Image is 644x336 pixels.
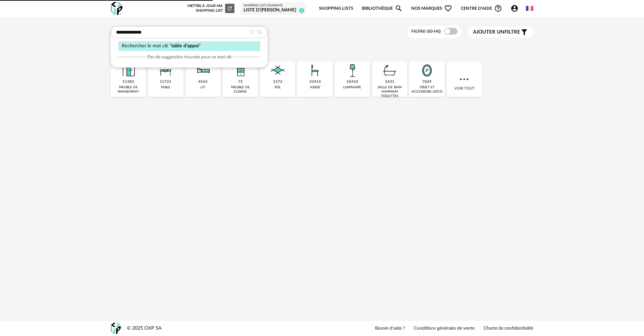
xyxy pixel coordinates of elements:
span: Refresh icon [227,6,233,10]
div: 33415 [309,80,321,85]
span: Ajouter un [473,30,504,35]
div: sol [275,85,281,90]
img: Sol.png [269,61,287,80]
div: 11721 [160,80,171,85]
img: fr [526,5,533,12]
img: more.7b13dc1.svg [458,73,470,85]
div: © 2025 OXP SA [127,325,162,332]
span: Heart Outline icon [444,4,452,12]
span: table d'appoi [171,43,199,48]
span: Account Circle icon [511,4,522,12]
div: meuble de cuisine [225,85,256,94]
button: Ajouter unfiltre Filter icon [468,27,533,38]
div: Shopping List courante [244,4,303,8]
div: Rechercher le mot clé " " [118,41,260,51]
div: luminaire [343,85,361,90]
div: salle de bain hammam toilettes [374,85,405,98]
div: Voir tout [447,61,482,97]
div: 2431 [385,80,394,85]
span: Account Circle icon [511,4,519,12]
img: Rangement.png [231,61,250,80]
div: 75 [238,80,243,85]
span: Pas de suggestion trouvée pour ce mot clé [147,54,231,60]
img: Table.png [157,61,175,80]
span: filtre [473,29,520,36]
img: Miroir.png [418,61,436,80]
img: Meuble%20de%20rangement.png [119,61,138,80]
img: Salle%20de%20bain.png [381,61,399,80]
span: Magnify icon [395,4,403,12]
div: 1272 [273,80,282,85]
a: Shopping Lists [319,1,353,16]
img: Luminaire.png [343,61,361,80]
span: Help Circle Outline icon [494,4,502,12]
img: Literie.png [194,61,212,80]
span: Filter icon [520,28,528,36]
div: 4554 [198,80,208,85]
div: Mettre à jour ma Shopping List [186,4,234,13]
img: Assise.png [306,61,324,80]
div: Liste d'[PERSON_NAME] [244,7,303,13]
div: 11485 [122,80,134,85]
span: 6 [299,8,304,13]
div: table [161,85,170,90]
div: lit [201,85,205,90]
a: Charte de confidentialité [484,326,533,332]
div: 10410 [346,80,358,85]
a: BibliothèqueMagnify icon [362,1,403,16]
div: assise [310,85,320,90]
div: objet et accessoire déco [411,85,442,94]
a: Besoin d'aide ? [375,326,405,332]
div: meuble de rangement [113,85,144,94]
a: Conditions générales de vente [414,326,475,332]
a: Shopping List courante Liste d'[PERSON_NAME] 6 [244,4,303,13]
span: Nos marques [411,1,452,16]
img: OXP [111,2,122,15]
div: 7029 [422,80,432,85]
span: Centre d'aideHelp Circle Outline icon [461,4,502,12]
span: Filtre 3D HQ [411,29,441,34]
img: OXP [111,323,121,334]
